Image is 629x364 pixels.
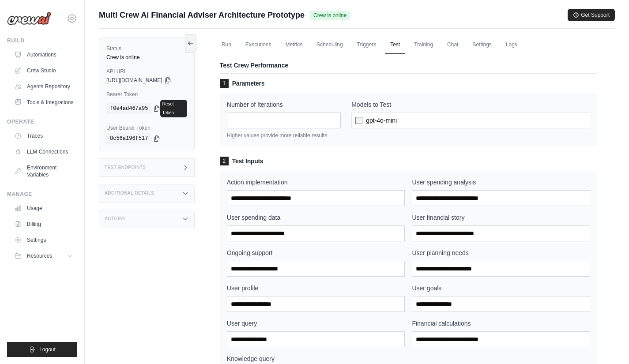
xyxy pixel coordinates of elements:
[216,36,237,54] a: Run
[7,118,77,125] div: Operate
[220,79,229,88] span: 1
[27,252,52,259] span: Resources
[412,178,590,187] label: User spending analysis
[7,191,77,198] div: Manage
[351,100,590,109] label: Models to Test
[412,319,590,328] label: Financial calculations
[310,11,350,20] span: Crew is online
[11,233,77,247] a: Settings
[7,342,77,357] button: Logout
[106,103,151,114] code: f0e4ad467a95
[467,36,497,54] a: Settings
[227,213,405,222] label: User spending data
[106,68,187,75] label: API URL
[409,36,438,54] a: Training
[105,191,154,196] h3: Additional Details
[220,79,597,88] h3: Parameters
[227,354,405,363] label: Knowledge query
[501,36,523,54] a: Logs
[106,91,187,98] label: Bearer Token
[106,77,162,84] span: [URL][DOMAIN_NAME]
[442,36,463,54] a: Chat
[11,95,77,109] a: Tools & Integrations
[105,216,126,221] h3: Actions
[227,248,405,257] label: Ongoing support
[352,36,382,54] a: Triggers
[106,133,151,144] code: 8c56a196f517
[106,124,187,131] label: User Bearer Token
[227,100,341,109] label: Number of Iterations
[106,54,187,61] div: Crew is online
[280,36,308,54] a: Metrics
[366,116,397,125] span: gpt-4o-mini
[240,36,277,54] a: Executions
[227,178,405,187] label: Action implementation
[11,129,77,143] a: Traces
[11,201,77,215] a: Usage
[311,36,348,54] a: Scheduling
[160,100,187,117] a: Reset Token
[385,36,405,54] a: Test
[11,64,77,78] a: Crew Studio
[11,48,77,62] a: Automations
[412,284,590,293] label: User goals
[39,346,56,353] span: Logout
[7,12,51,25] img: Logo
[227,132,341,139] p: Higher values provide more reliable results
[11,161,77,182] a: Environment Variables
[11,249,77,263] button: Resources
[227,284,405,293] label: User profile
[11,217,77,231] a: Billing
[7,37,77,44] div: Build
[412,213,590,222] label: User financial story
[11,145,77,159] a: LLM Connections
[412,248,590,257] label: User planning needs
[105,165,146,170] h3: Test Endpoints
[11,79,77,94] a: Agents Repository
[227,319,405,328] label: User query
[220,61,597,70] p: Test Crew Performance
[568,9,615,21] button: Get Support
[220,157,597,165] h3: Test Inputs
[99,9,305,21] span: Multi Crew Ai Financial Adviser Architecture Prototype
[220,157,229,165] span: 2
[106,45,187,52] label: Status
